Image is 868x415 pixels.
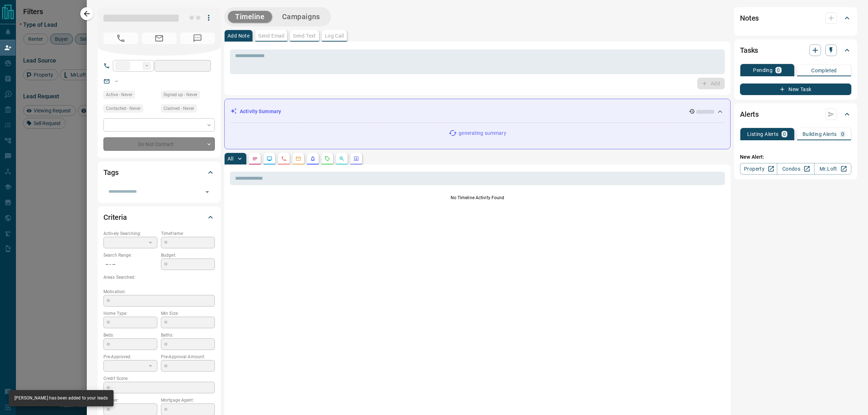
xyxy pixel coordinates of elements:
p: 0 [783,132,786,137]
p: Budget: [161,252,215,258]
button: Campaigns [275,11,327,23]
p: Mortgage Agent: [161,397,215,403]
p: Add Note [227,33,250,38]
span: Contacted - Never [106,105,141,112]
button: New Task [740,84,851,95]
p: Actively Searching: [103,230,157,237]
h2: Notes [740,12,759,24]
div: Tasks [740,42,851,59]
svg: Agent Actions [353,156,359,162]
p: Building Alerts [803,132,837,137]
p: 0 [777,68,780,73]
p: All [227,156,233,161]
p: Pre-Approval Amount: [161,354,215,360]
h2: Alerts [740,108,759,120]
svg: Calls [281,156,287,162]
p: Credit Score: [103,375,215,382]
div: Alerts [740,106,851,123]
button: Open [202,187,212,197]
svg: Notes [252,156,258,162]
svg: Requests [324,156,330,162]
span: Claimed - Never [163,105,194,112]
p: -- - -- [103,258,157,270]
p: Areas Searched: [103,274,215,281]
h2: Criteria [103,211,127,223]
div: Notes [740,9,851,27]
p: No Timeline Activity Found [230,194,725,201]
button: Timeline [228,11,272,23]
p: generating summary [459,129,506,137]
p: Listing Alerts [747,132,779,137]
p: Pending [753,68,773,73]
a: -- [115,78,118,84]
p: Completed [811,68,837,73]
div: [PERSON_NAME] has been added to your leads [14,392,108,404]
a: Mr.Loft [814,163,851,175]
span: Active - Never [106,91,132,98]
div: Activity Summary [230,105,724,118]
svg: Lead Browsing Activity [267,156,272,162]
p: Pre-Approved: [103,354,157,360]
p: Min Size: [161,310,215,317]
p: New Alert: [740,153,851,161]
p: Search Range: [103,252,157,258]
span: No Number [180,33,215,44]
a: Property [740,163,777,175]
a: Condos [777,163,814,175]
svg: Emails [295,156,301,162]
p: Timeframe: [161,230,215,237]
p: Beds: [103,332,157,338]
p: Lawyer: [103,397,157,403]
div: Do Not Contact [103,137,215,151]
h2: Tasks [740,44,758,56]
p: Activity Summary [240,108,281,115]
p: Home Type: [103,310,157,317]
svg: Opportunities [339,156,345,162]
span: No Email [142,33,176,44]
svg: Listing Alerts [310,156,316,162]
p: 0 [841,132,844,137]
div: Tags [103,164,215,181]
div: Criteria [103,209,215,226]
span: Signed up - Never [163,91,197,98]
p: Baths: [161,332,215,338]
span: No Number [103,33,138,44]
p: Motivation: [103,288,215,295]
h2: Tags [103,167,118,178]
